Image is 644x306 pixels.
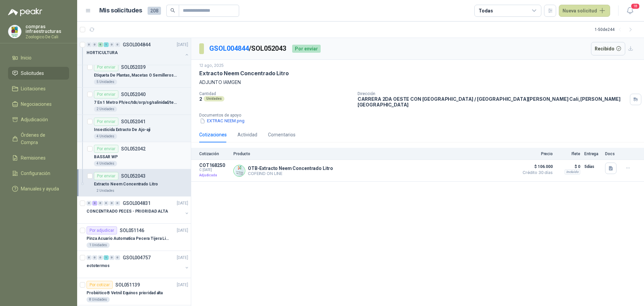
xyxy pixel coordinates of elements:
[8,113,69,126] a: Adjudicación
[87,255,92,260] div: 0
[92,42,97,47] div: 0
[21,85,46,92] span: Licitaciones
[115,201,120,206] div: 0
[121,174,146,178] p: SOL052043
[199,172,229,179] p: Adjudicada
[557,151,580,156] p: Flete
[8,182,69,195] a: Manuales y ayuda
[199,96,202,102] p: 2
[199,118,245,125] button: EXTRAC NEEM.png
[21,185,59,192] span: Manuales y ayuda
[94,79,117,85] div: 5 Unidades
[199,163,229,168] p: COT168250
[199,91,352,96] p: Cantidad
[94,118,118,126] div: Por enviar
[87,281,113,289] div: Por cotizar
[21,170,50,177] span: Configuración
[25,24,69,34] p: compras infraestructuras
[104,201,109,206] div: 0
[92,201,97,206] div: 3
[8,67,69,80] a: Solicitudes
[8,167,69,180] a: Configuración
[479,7,493,14] div: Todas
[87,226,117,234] div: Por adjudicar
[624,5,636,17] button: 18
[98,201,103,206] div: 0
[94,181,158,187] p: Extracto Neem Concentrado Litro
[248,166,333,171] p: OTB-Extracto Neem Concentrado Litro
[199,168,229,172] span: C: [DATE]
[248,171,333,176] p: COFEIND ON LINE
[8,25,21,38] img: Company Logo
[209,44,249,52] a: GSOL004844
[21,54,32,61] span: Inicio
[77,278,191,305] a: Por cotizarSOL051139[DATE] Probiótico® Vetnil Equinos prioridad alta8 Unidades
[199,62,224,69] p: 12 ago, 2025
[21,131,63,146] span: Órdenes de Compra
[77,88,191,115] a: Por enviarSOL0520407 En 1 Metro Ph/ec/tds/orp/sg/salinidad/temperatura2 Unidades
[109,201,114,206] div: 0
[94,72,177,79] p: Etiqueta De Plantas, Macetas O Semilleros X50 Unds Plasticas
[148,7,161,15] span: 208
[77,142,191,169] a: Por enviarSOL052042BASSAR WP4 Unidades
[21,116,48,123] span: Adjudicación
[199,70,288,77] p: Extracto Neem Concentrado Litro
[121,92,146,97] p: SOL052040
[87,201,92,206] div: 0
[209,43,287,54] p: / SOL052043
[109,255,114,260] div: 0
[87,263,110,269] p: ectotermos
[87,290,163,296] p: Probiótico® Vetnil Equinos prioridad alta
[591,42,626,55] button: Recibido
[559,5,610,17] button: Nueva solicitud
[92,255,97,260] div: 0
[358,91,627,96] p: Dirección
[605,151,619,156] p: Docs
[121,65,146,70] p: SOL052039
[99,6,142,15] h1: Mis solicitudes
[87,50,118,56] p: HORTICULTURA
[199,79,636,86] p: ADJUNTO IAMGEN
[595,24,636,35] div: 1 - 50 de 244
[94,99,177,106] p: 7 En 1 Metro Ph/ec/tds/orp/sg/salinidad/temperatura
[233,151,515,156] p: Producto
[234,165,245,176] img: Company Logo
[94,161,117,166] div: 4 Unidades
[8,98,69,111] a: Negociaciones
[104,255,109,260] div: 1
[565,169,580,175] div: Incluido
[87,297,110,302] div: 8 Unidades
[98,42,103,47] div: 6
[8,8,42,16] img: Logo peakr
[584,163,601,171] p: 5 días
[94,63,118,71] div: Por enviar
[94,134,117,139] div: 4 Unidades
[237,131,257,138] div: Actividad
[170,8,175,13] span: search
[584,151,601,156] p: Entrega
[557,163,580,171] p: $ 0
[199,131,227,138] div: Cotizaciones
[177,200,188,207] p: [DATE]
[21,154,46,162] span: Remisiones
[21,70,44,77] span: Solicitudes
[8,82,69,95] a: Licitaciones
[177,282,188,288] p: [DATE]
[77,169,191,196] a: Por enviarSOL052043Extracto Neem Concentrado Litro2 Unidades
[177,42,188,48] p: [DATE]
[94,188,117,193] div: 2 Unidades
[77,115,191,142] a: Por enviarSOL052041Insecticida Extracto De Ajo-aji4 Unidades
[109,42,114,47] div: 0
[8,51,69,64] a: Inicio
[87,199,190,221] a: 0 3 0 0 0 0 GSOL004831[DATE] CONCENTRADO PECES - PRIORIDAD ALTA
[519,163,553,171] span: $ 106.000
[631,3,640,9] span: 18
[77,224,191,251] a: Por adjudicarSOL051146[DATE] Pinza Acuario Automatica Pecera Tijera Limpiador Alicate1 Unidades
[121,119,146,124] p: SOL052041
[177,227,188,234] p: [DATE]
[94,106,117,112] div: 2 Unidades
[115,282,140,287] p: SOL051139
[8,129,69,149] a: Órdenes de Compra
[77,60,191,88] a: Por enviarSOL052039Etiqueta De Plantas, Macetas O Semilleros X50 Unds Plasticas5 Unidades
[94,127,150,133] p: Insecticida Extracto De Ajo-aji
